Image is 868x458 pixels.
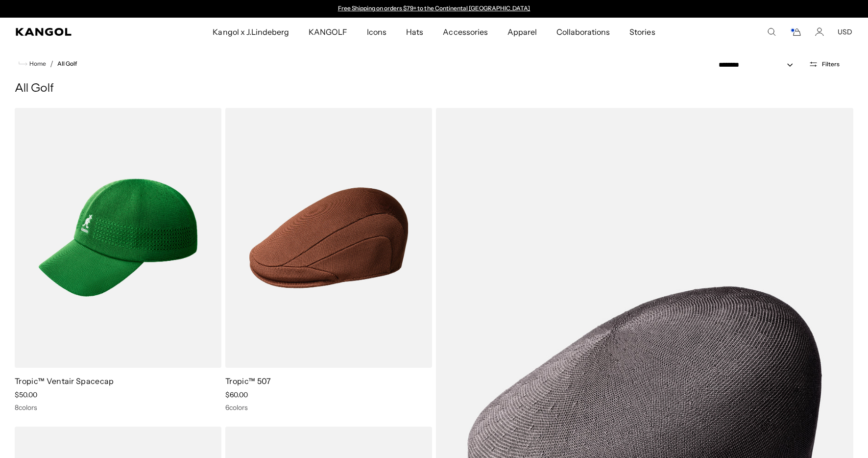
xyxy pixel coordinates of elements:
[225,390,248,399] span: $60.00
[767,27,776,36] summary: Search here
[203,18,299,46] a: Kangol x J.Lindeberg
[547,18,620,46] a: Collaborations
[46,58,53,70] li: /
[309,18,347,46] span: KANGOLF
[498,18,547,46] a: Apparel
[15,376,114,386] a: Tropic™ Ventair Spacecap
[803,60,845,69] button: Open filters
[299,18,357,46] a: KANGOLF
[213,18,289,46] span: Kangol x J.Lindeberg
[790,27,801,36] button: Cart
[620,18,665,46] a: Stories
[225,376,271,386] a: Tropic™ 507
[629,18,655,46] span: Stories
[443,18,487,46] span: Accessories
[396,18,433,46] a: Hats
[822,61,840,68] span: Filters
[16,28,141,36] a: Kangol
[333,5,535,13] div: 1 of 2
[367,18,386,46] span: Icons
[15,81,853,96] h1: All Golf
[15,108,221,368] img: Tropic™ Ventair Spacecap
[225,403,432,412] div: 6 colors
[338,4,530,12] a: Free Shipping on orders $79+ to the Continental [GEOGRAPHIC_DATA]
[15,403,221,412] div: 8 colors
[556,18,610,46] span: Collaborations
[357,18,396,46] a: Icons
[715,60,803,70] select: Sort by: Featured
[433,18,497,46] a: Accessories
[333,5,535,13] slideshow-component: Announcement bar
[838,27,852,36] button: USD
[815,27,824,36] a: Account
[57,60,77,67] a: All Golf
[19,59,46,68] a: Home
[507,18,537,46] span: Apparel
[333,5,535,13] div: Announcement
[15,390,37,399] span: $50.00
[225,108,432,368] img: Tropic™ 507
[406,18,423,46] span: Hats
[27,60,46,67] span: Home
